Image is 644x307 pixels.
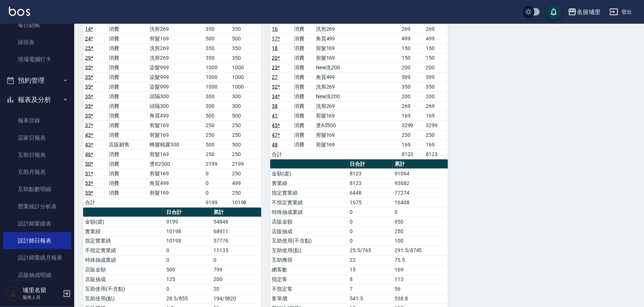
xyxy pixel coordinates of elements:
td: 總客數 [270,265,348,275]
td: 291.5/8745 [393,246,448,255]
td: 剪髮169 [148,169,204,178]
td: 169 [424,111,448,121]
td: 消費 [107,169,148,178]
td: 燙A3500 [314,121,400,130]
a: 41 [272,113,278,119]
td: 消費 [292,111,314,121]
td: 3299 [424,121,448,130]
td: 2199 [230,159,261,169]
td: 1000 [230,72,261,82]
td: 頭隔300 [148,101,204,111]
img: Person [6,286,21,301]
td: 客單價 [270,294,348,304]
td: 洗剪269 [314,82,400,92]
td: 350 [204,53,230,63]
td: New洗200 [314,92,400,101]
a: 38 [272,103,278,109]
td: 150 [424,43,448,53]
td: 店販抽成 [270,227,348,236]
td: 染髮999 [148,82,204,92]
td: 200 [424,92,448,101]
a: 互助日報表 [3,146,71,164]
td: 洗剪269 [148,53,204,63]
td: 指定實業績 [270,188,348,198]
td: 77274 [393,188,448,198]
td: 互助使用(點) [83,294,165,304]
td: 200 [424,63,448,72]
a: 店販抽成明細 [3,267,71,284]
td: 113 [393,275,448,284]
td: 91064 [393,169,448,178]
th: 日合計 [165,208,212,217]
td: 剪髮169 [314,43,400,53]
td: 消費 [107,149,148,159]
td: 角質499 [314,72,400,82]
td: 指定實業績 [83,236,165,246]
a: 設計師業績表 [3,215,71,232]
a: 互助月報表 [3,164,71,181]
td: 消費 [292,121,314,130]
td: 350 [230,53,261,63]
td: 角質499 [314,34,400,43]
td: 269 [400,101,424,111]
td: 8123 [348,178,393,188]
td: 洗剪269 [314,24,400,34]
button: 名留埔里 [565,4,604,20]
td: 150 [400,53,424,63]
td: 200 [212,275,261,284]
td: 燙B2500 [148,159,204,169]
td: 0 [165,284,212,294]
td: 25.5/765 [348,246,393,255]
td: 消費 [107,101,148,111]
td: 54848 [212,217,261,227]
td: 250 [230,169,261,178]
td: 250 [230,188,261,198]
td: 269 [400,24,424,34]
td: 499 [400,34,424,43]
td: 500 [230,140,261,149]
td: 20 [212,284,261,294]
td: 合計 [270,149,292,159]
td: 6448 [348,188,393,198]
td: 0 [204,169,230,178]
td: 消費 [292,72,314,82]
td: 169 [400,140,424,149]
td: 剪髮169 [148,188,204,198]
td: 8123 [424,149,448,159]
p: 服務人員 [23,294,61,301]
td: 洗剪269 [314,101,400,111]
td: 角質499 [148,178,204,188]
td: 頭隔300 [148,92,204,101]
td: 合計 [83,198,107,207]
td: 0 [348,207,393,217]
button: 登出 [607,5,635,19]
button: 預約管理 [3,71,71,90]
td: 28.5/855 [165,294,212,304]
td: 消費 [107,82,148,92]
td: 消費 [292,140,314,149]
td: 剪髮169 [148,121,204,130]
td: 互助使用(點) [270,246,348,255]
td: 500 [165,265,212,275]
td: 350 [230,43,261,53]
td: 消費 [292,101,314,111]
td: 350 [424,82,448,92]
a: 排班表 [3,34,71,51]
td: 剪髮169 [314,130,400,140]
td: 1000 [204,82,230,92]
td: 剪髮169 [148,34,204,43]
td: 消費 [292,53,314,63]
td: 特殊抽成業績 [270,207,348,217]
td: 實業績 [83,227,165,236]
td: 250 [230,130,261,140]
td: 店販銷售 [107,140,148,149]
td: 特殊抽成業績 [83,255,165,265]
a: 現場電腦打卡 [3,51,71,68]
td: 8 [348,275,393,284]
td: 消費 [107,72,148,82]
td: 染髮999 [148,63,204,72]
td: 0 [348,227,393,236]
td: 互助獲得 [270,255,348,265]
td: 269 [424,101,448,111]
td: 消費 [107,178,148,188]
